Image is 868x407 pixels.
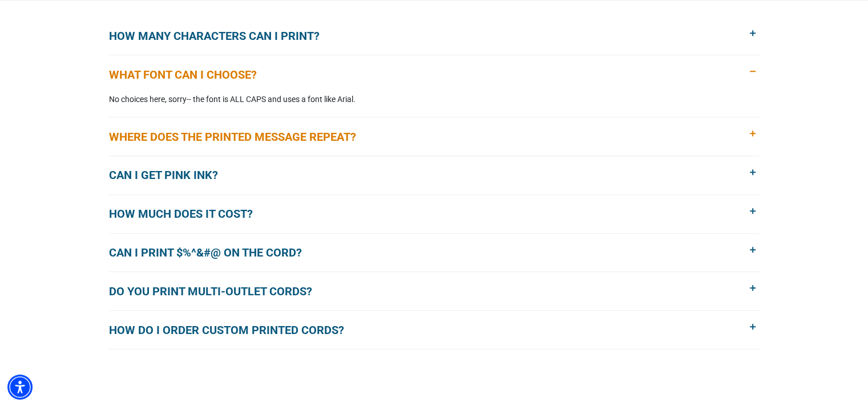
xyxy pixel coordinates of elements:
[7,375,33,400] div: Accessibility Menu
[109,195,760,233] button: How much does it cost?
[109,321,361,339] span: How do I order custom printed cords?
[109,17,760,55] button: How many characters can I print?
[109,205,270,222] span: How much does it cost?
[109,156,760,194] button: Can I get pink ink?
[109,117,760,156] button: Where does the printed message repeat?
[109,283,329,300] span: Do you print multi-outlet cords?
[109,93,760,105] p: No choices here, sorry-- the font is ALL CAPS and uses a font like Arial.
[109,272,760,310] button: Do you print multi-outlet cords?
[109,244,319,261] span: Can I print $%^&#@ on the cord?
[109,55,760,93] button: What font can I choose?
[109,66,274,83] span: What font can I choose?
[109,27,337,44] span: How many characters can I print?
[109,128,373,145] span: Where does the printed message repeat?
[109,234,760,272] button: Can I print $%^&#@ on the cord?
[109,166,235,184] span: Can I get pink ink?
[109,311,760,349] button: How do I order custom printed cords?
